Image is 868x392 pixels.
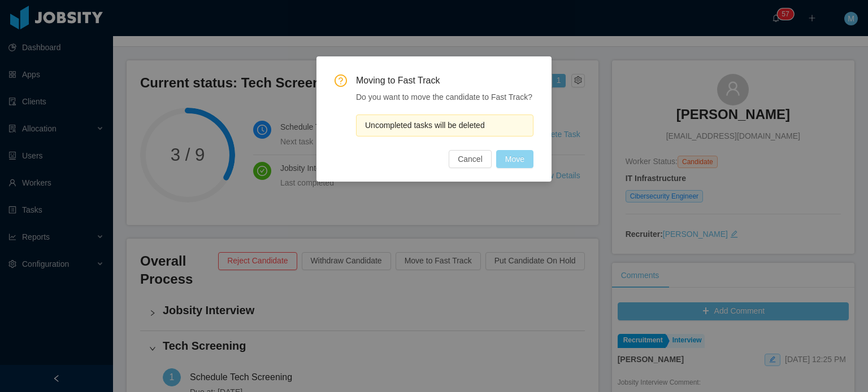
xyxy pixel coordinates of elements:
span: Moving to Fast Track [356,74,533,87]
button: Move [496,150,533,168]
text: Do you want to move the candidate to Fast Track? [356,93,532,102]
i: icon: question-circle [335,74,347,87]
span: Uncompleted tasks will be deleted [365,121,485,130]
button: Cancel [449,150,492,168]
